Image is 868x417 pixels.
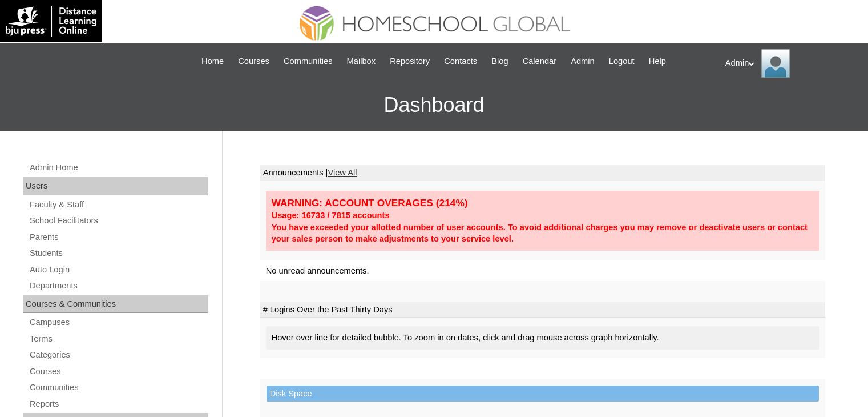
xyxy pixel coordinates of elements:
[643,55,672,68] a: Help
[29,230,208,244] a: Parents
[260,260,825,282] td: No unread announcements.
[29,364,208,379] a: Courses
[29,246,208,260] a: Students
[284,55,333,68] span: Communities
[196,55,229,68] a: Home
[266,326,819,350] div: Hover over line for detailed bubble. To zoom in on dates, click and drag mouse across graph horiz...
[438,55,483,68] a: Contacts
[444,55,477,68] span: Contacts
[267,386,819,402] td: Disk Space
[260,302,825,318] td: # Logins Over the Past Thirty Days
[6,79,862,131] h3: Dashboard
[278,55,338,68] a: Communities
[609,55,635,68] span: Logout
[565,55,600,68] a: Admin
[29,198,208,212] a: Faculty & Staff
[272,211,390,220] strong: Usage: 16733 / 7815 accounts
[272,222,814,245] div: You have exceeded your allotted number of user accounts. To avoid additional charges you may remo...
[272,197,814,210] div: WARNING: ACCOUNT OVERAGES (214%)
[260,165,825,181] td: Announcements |
[29,397,208,411] a: Reports
[29,315,208,330] a: Campuses
[517,55,562,68] a: Calendar
[29,279,208,293] a: Departments
[328,168,357,177] a: View All
[6,6,96,37] img: logo-white.png
[571,55,595,68] span: Admin
[347,55,376,68] span: Mailbox
[384,55,435,68] a: Repository
[341,55,382,68] a: Mailbox
[29,263,208,277] a: Auto Login
[725,49,857,78] div: Admin
[29,348,208,362] a: Categories
[29,214,208,228] a: School Facilitators
[238,55,269,68] span: Courses
[29,161,208,175] a: Admin Home
[649,55,666,68] span: Help
[201,55,224,68] span: Home
[491,55,508,68] span: Blog
[486,55,514,68] a: Blog
[29,332,208,346] a: Terms
[232,55,275,68] a: Courses
[390,55,430,68] span: Repository
[29,380,208,395] a: Communities
[23,295,208,314] div: Courses & Communities
[23,177,208,195] div: Users
[761,49,790,78] img: Admin Homeschool Global
[523,55,556,68] span: Calendar
[603,55,640,68] a: Logout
